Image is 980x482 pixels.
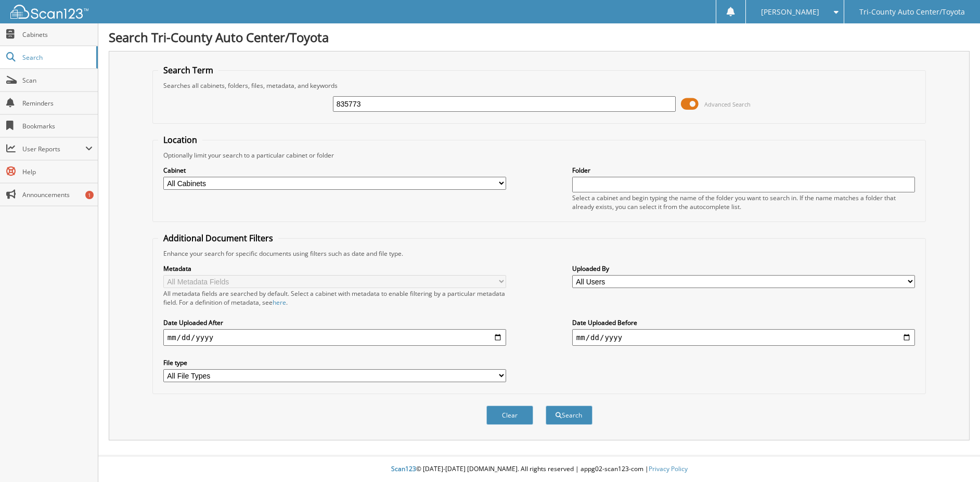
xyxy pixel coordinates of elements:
[22,76,93,85] span: Scan
[98,457,980,482] div: © [DATE]-[DATE] [DOMAIN_NAME]. All rights reserved | appg02-scan123-com |
[22,30,93,39] span: Cabinets
[22,53,91,62] span: Search
[649,464,688,473] a: Privacy Policy
[109,29,970,46] h1: Search Tri-County Auto Center/Toyota
[163,329,506,346] input: start
[22,99,93,108] span: Reminders
[158,64,218,76] legend: Search Term
[163,264,506,273] label: Metadata
[859,9,965,15] span: Tri-County Auto Center/Toyota
[391,464,416,473] span: Scan123
[158,81,921,90] div: Searches all cabinets, folders, files, metadata, and keywords
[761,9,819,15] span: [PERSON_NAME]
[572,193,915,211] div: Select a cabinet and begin typing the name of the folder you want to search in. If the name match...
[22,167,93,176] span: Help
[572,329,915,346] input: end
[572,166,915,175] label: Folder
[158,151,921,160] div: Optionally limit your search to a particular cabinet or folder
[22,122,93,131] span: Bookmarks
[163,166,506,175] label: Cabinet
[10,5,88,19] img: scan123-logo-white.svg
[486,406,533,425] button: Clear
[163,358,506,367] label: File type
[273,298,286,307] a: here
[158,232,278,244] legend: Additional Document Filters
[158,249,921,258] div: Enhance your search for specific documents using filters such as date and file type.
[163,318,506,327] label: Date Uploaded After
[22,145,85,153] span: User Reports
[163,289,506,307] div: All metadata fields are searched by default. Select a cabinet with metadata to enable filtering b...
[85,191,94,199] div: 1
[572,318,915,327] label: Date Uploaded Before
[928,432,980,482] iframe: Chat Widget
[704,100,751,108] span: Advanced Search
[572,264,915,273] label: Uploaded By
[22,190,93,199] span: Announcements
[158,134,202,146] legend: Location
[546,406,592,425] button: Search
